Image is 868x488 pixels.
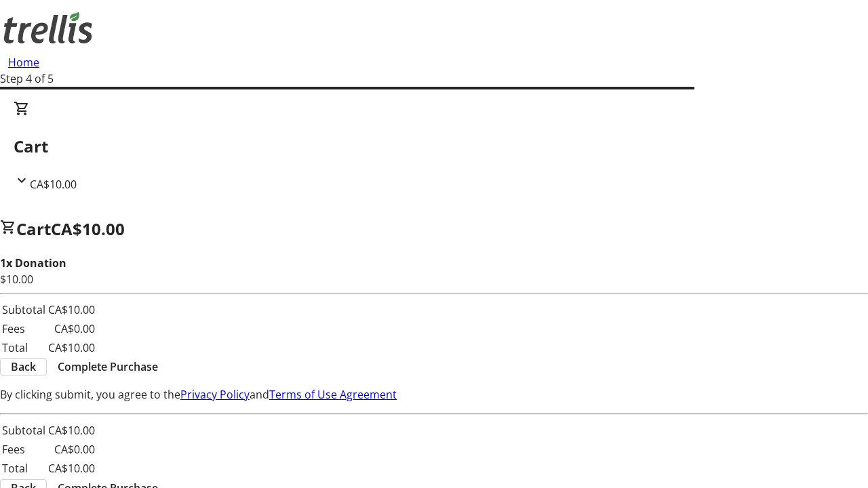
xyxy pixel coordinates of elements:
span: Cart [16,218,51,240]
a: Privacy Policy [180,387,250,402]
button: Complete Purchase [47,359,169,375]
div: CartCA$10.00 [14,100,854,192]
span: Complete Purchase [58,359,158,375]
span: CA$10.00 [51,218,125,240]
td: Subtotal [1,301,46,319]
span: Back [11,359,36,375]
td: Total [1,339,46,357]
a: Terms of Use Agreement [269,387,397,402]
td: CA$0.00 [47,441,96,458]
h2: Cart [14,134,854,159]
td: Total [1,460,46,477]
td: CA$10.00 [47,301,96,319]
td: CA$10.00 [47,339,96,357]
td: CA$10.00 [47,422,96,439]
td: Fees [1,320,46,338]
td: Subtotal [1,422,46,439]
td: CA$10.00 [47,460,96,477]
span: CA$10.00 [30,177,77,192]
td: Fees [1,441,46,458]
td: CA$0.00 [47,320,96,338]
